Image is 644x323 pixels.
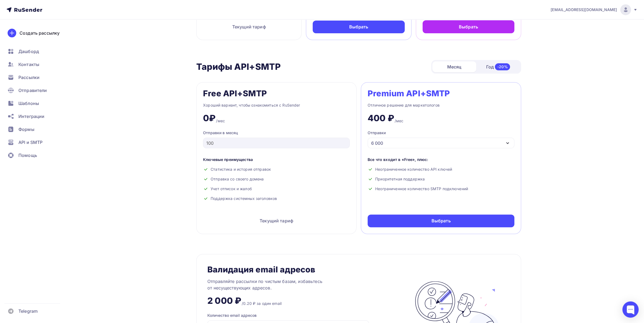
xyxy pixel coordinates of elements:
div: /мес [216,118,225,124]
h2: Тарифы API+SMTP [196,61,281,72]
span: Контакты [18,61,39,68]
div: Все что входит в «Free», плюс: [368,157,514,162]
div: Статистика и история отправок [203,167,350,172]
div: Создать рассылку [19,30,60,36]
div: 0₽ [203,113,215,124]
div: Ключевые преимущества [203,157,350,162]
span: Telegram [18,308,38,314]
div: Отправка со своего домена [203,176,350,182]
div: Хороший вариант, чтобы ознакомиться с RuSender [203,102,350,108]
a: Отправители [4,85,69,96]
span: Дашборд [18,48,39,55]
div: Выбрать [431,218,451,224]
span: [EMAIL_ADDRESS][DOMAIN_NAME] [551,7,617,12]
div: 6 000 [371,140,383,146]
div: Текущий тариф [203,214,350,227]
a: Дашборд [4,46,69,57]
div: Отправки в месяц [203,130,350,136]
a: [EMAIL_ADDRESS][DOMAIN_NAME] [551,4,638,15]
div: Приоритетная поддержка [368,176,514,182]
a: Контакты [4,59,69,70]
div: Текущий тариф [203,20,295,33]
div: /мес [395,118,404,124]
div: Отличное решение для маркетологов [368,102,514,108]
div: Неограниченное количество SMTP подключений [368,186,514,192]
button: Отправки 6 000 [368,130,514,148]
div: /0.20 ₽ за один email [242,301,282,306]
div: Учет отписок и жалоб [203,186,350,192]
a: Рассылки [4,72,69,83]
div: Premium API+SMTP [368,89,450,98]
span: Отправители [18,87,47,94]
div: 400 ₽ [368,113,394,124]
div: Отправляйте рассылки по чистым базам, избавьтесь от несуществующих адресов. [207,278,343,291]
div: Месяц [432,61,476,72]
div: Год [476,61,520,72]
span: Формы [18,126,34,133]
span: API и SMTP [18,139,43,146]
div: Количество email адресов [207,313,257,318]
div: Неограниченное количество API ключей [368,167,514,172]
span: Помощь [18,152,37,159]
div: Поддержка системных заголовков [203,196,350,201]
span: Рассылки [18,74,40,81]
span: Шаблоны [18,100,39,107]
div: 2 000 ₽ [207,295,241,306]
div: Отправки [368,130,386,136]
a: Формы [4,124,69,135]
div: Валидация email адресов [207,265,315,274]
div: Выбрать [459,24,478,30]
span: Интеграции [18,113,44,120]
div: -20% [495,63,510,70]
div: Выбрать [349,24,368,30]
div: Free API+SMTP [203,89,267,98]
a: Шаблоны [4,98,69,109]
